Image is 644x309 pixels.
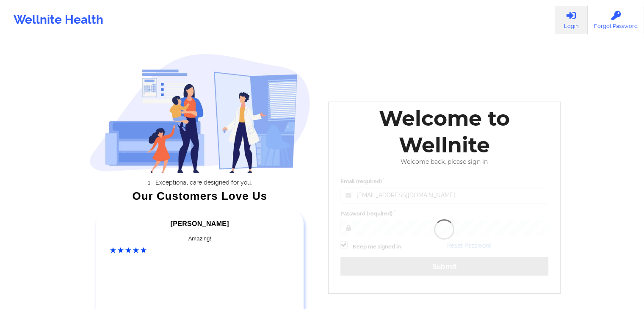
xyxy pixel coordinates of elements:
[555,6,588,34] a: Login
[588,6,644,34] a: Forgot Password
[110,235,290,243] div: Amazing!
[89,192,310,200] div: Our Customers Love Us
[334,158,555,166] div: Welcome back, please sign in
[97,179,310,186] li: Exceptional care designed for you.
[89,53,310,173] img: wellnite-auth-hero_200.c722682e.png
[171,220,229,227] span: [PERSON_NAME]
[334,105,555,158] div: Welcome to Wellnite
